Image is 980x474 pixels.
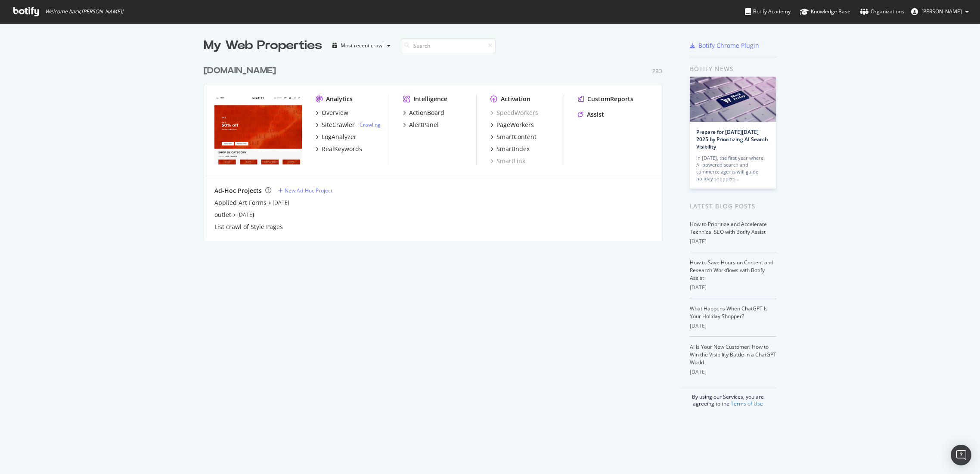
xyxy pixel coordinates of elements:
div: [DATE] [690,284,776,291]
a: Assist [578,110,604,119]
span: Nadine Kraegeloh [921,8,962,15]
div: grid [204,54,669,241]
div: AlertPanel [409,121,439,129]
div: By using our Services, you are agreeing to the [679,389,776,407]
a: New Ad-Hoc Project [278,187,332,194]
a: [DOMAIN_NAME] [204,65,279,77]
div: [DOMAIN_NAME] [204,65,276,77]
div: Botify Chrome Plugin [698,41,759,50]
a: Applied Art Forms [214,198,267,207]
a: outlet [214,211,231,219]
a: LogAnalyzer [316,133,357,141]
button: [PERSON_NAME] [904,5,976,19]
a: RealKeywords [316,145,362,153]
div: [DATE] [690,368,776,376]
a: What Happens When ChatGPT Is Your Holiday Shopper? [690,305,768,320]
span: Welcome back, [PERSON_NAME] ! [45,8,123,15]
a: How to Prioritize and Accelerate Technical SEO with Botify Assist [690,220,767,235]
a: CustomReports [578,95,633,103]
div: SmartContent [496,133,537,141]
div: Activation [501,95,530,103]
div: Most recent crawl [341,43,384,48]
a: PageWorkers [490,121,534,129]
a: Crawling [360,121,381,128]
a: How to Save Hours on Content and Research Workflows with Botify Assist [690,259,773,282]
div: - [357,121,381,128]
a: List crawl of Style Pages [214,223,283,231]
div: Analytics [326,95,353,103]
a: AlertPanel [403,121,439,129]
div: Intelligence [413,95,447,103]
input: Search [401,38,496,53]
div: My Web Properties [204,37,322,54]
a: [DATE] [237,211,254,218]
a: Overview [316,108,348,117]
a: SmartIndex [490,145,530,153]
a: [DATE] [273,199,289,206]
div: Overview [322,108,348,117]
div: New Ad-Hoc Project [285,187,332,194]
a: Terms of Use [731,400,763,407]
a: SmartLink [490,157,525,165]
a: AI Is Your New Customer: How to Win the Visibility Battle in a ChatGPT World [690,343,776,366]
div: [DATE] [690,322,776,330]
div: Latest Blog Posts [690,201,776,211]
div: PageWorkers [496,121,534,129]
div: ActionBoard [409,108,444,117]
a: ActionBoard [403,108,444,117]
img: Prepare for Black Friday 2025 by Prioritizing AI Search Visibility [690,77,776,122]
div: Ad-Hoc Projects [214,186,262,195]
div: [DATE] [690,238,776,245]
div: CustomReports [587,95,633,103]
div: LogAnalyzer [322,133,357,141]
div: Open Intercom Messenger [951,445,971,465]
div: SiteCrawler [322,121,355,129]
a: Botify Chrome Plugin [690,41,759,50]
a: SpeedWorkers [490,108,538,117]
div: In [DATE], the first year where AI-powered search and commerce agents will guide holiday shoppers… [696,155,769,182]
div: Botify news [690,64,776,74]
div: Pro [652,68,662,75]
button: Most recent crawl [329,39,394,53]
div: Botify Academy [745,7,791,16]
div: Organizations [860,7,904,16]
img: www.g-star.com [214,95,302,164]
div: SmartIndex [496,145,530,153]
a: SiteCrawler- Crawling [316,121,381,129]
a: SmartContent [490,133,537,141]
div: Assist [587,110,604,119]
div: Knowledge Base [800,7,850,16]
div: RealKeywords [322,145,362,153]
a: Prepare for [DATE][DATE] 2025 by Prioritizing AI Search Visibility [696,128,768,150]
